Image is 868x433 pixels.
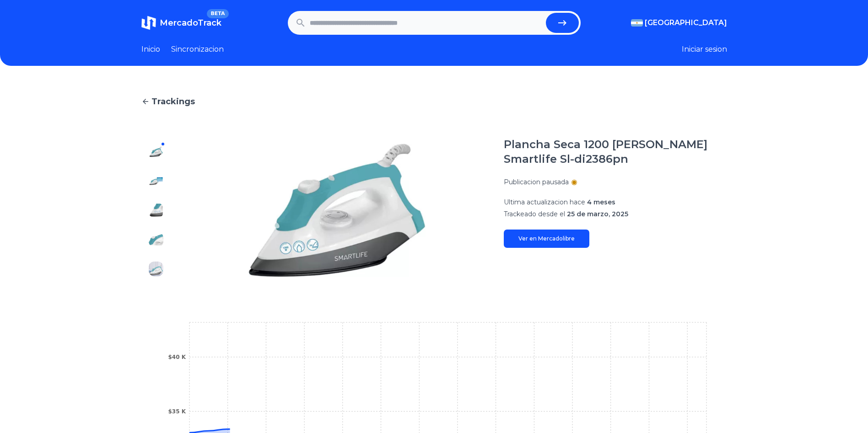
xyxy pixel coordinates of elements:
[141,44,160,55] a: Inicio
[587,198,615,206] span: 4 meses
[171,44,224,55] a: Sincronizacion
[682,44,727,55] button: Iniciar sesion
[207,9,228,18] span: BETA
[645,17,727,28] span: [GEOGRAPHIC_DATA]
[504,230,589,248] a: Ver en Mercadolibre
[504,210,565,218] span: Trackeado desde el
[141,16,221,30] a: MercadoTrackBETA
[567,210,628,218] span: 25 de marzo, 2025
[149,144,163,159] img: Plancha Seca 1200 Watts Smartlife Sl-di2386pn
[631,19,643,27] img: Argentina
[141,95,727,108] a: Trackings
[504,137,727,166] h1: Plancha Seca 1200 [PERSON_NAME] Smartlife Sl-di2386pn
[151,95,195,108] span: Trackings
[189,137,485,283] img: Plancha Seca 1200 Watts Smartlife Sl-di2386pn
[149,262,163,276] img: Plancha Seca 1200 Watts Smartlife Sl-di2386pn
[141,16,156,30] img: MercadoTrack
[149,203,163,218] img: Plancha Seca 1200 Watts Smartlife Sl-di2386pn
[149,174,163,188] img: Plancha Seca 1200 Watts Smartlife Sl-di2386pn
[168,354,186,360] tspan: $40 K
[504,198,585,206] span: Ultima actualizacion hace
[160,18,221,28] span: MercadoTrack
[504,177,569,187] p: Publicacion pausada
[168,408,186,415] tspan: $35 K
[149,232,163,247] img: Plancha Seca 1200 Watts Smartlife Sl-di2386pn
[631,17,727,28] button: [GEOGRAPHIC_DATA]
